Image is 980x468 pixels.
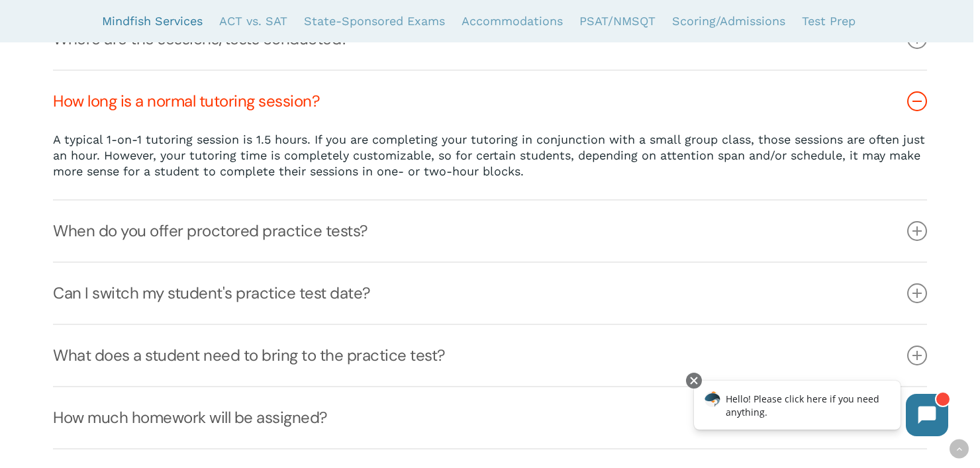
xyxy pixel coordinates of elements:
a: What does a student need to bring to the practice test? [53,325,926,386]
p: A typical 1-on-1 tutoring session is 1.5 hours. If you are completing your tutoring in conjunctio... [53,132,926,179]
a: How long is a normal tutoring session? [53,71,926,132]
a: When do you offer proctored practice tests? [53,201,926,261]
a: How much homework will be assigned? [53,387,926,448]
a: Can I switch my student's practice test date? [53,263,926,324]
iframe: Chatbot [680,370,961,449]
